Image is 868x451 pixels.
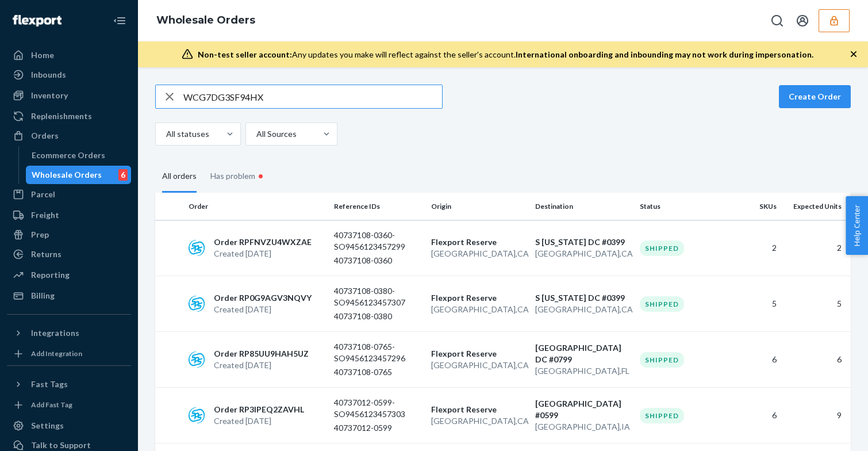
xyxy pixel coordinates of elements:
img: sps-commerce logo [189,351,205,368]
th: SKUs [732,193,781,220]
a: Add Integration [7,347,131,361]
div: Settings [31,420,64,431]
div: Add Integration [31,349,82,358]
td: 5 [732,276,781,332]
div: Wholesale Orders [32,169,102,181]
div: Shipped [640,352,684,368]
p: Order RPFNVZU4WXZAE [214,236,312,248]
div: Returns [31,249,62,260]
p: Flexport Reserve [431,236,527,248]
p: [GEOGRAPHIC_DATA] , CA [535,248,631,259]
button: Integrations [7,324,131,342]
ol: breadcrumbs [147,4,264,37]
img: sps-commerce logo [189,296,205,312]
div: Reporting [31,269,70,281]
div: 6 [118,169,128,181]
div: Prep [31,229,49,240]
p: Created [DATE] [214,360,309,371]
th: Status [635,193,732,220]
span: Help Center [846,196,868,255]
a: Inbounds [7,66,131,84]
img: Flexport logo [13,15,62,26]
p: [GEOGRAPHIC_DATA] DC #0799 [535,342,631,365]
a: Returns [7,245,131,263]
span: Non-test seller account: [198,49,292,59]
p: 40737012-0599-SO9456123457303 [334,397,422,420]
div: Any updates you make will reflect against the seller's account. [198,49,813,60]
p: Created [DATE] [214,415,304,427]
a: Prep [7,225,131,244]
button: Create Order [779,85,851,108]
p: 40737108-0380 [334,311,422,322]
div: Add Fast Tag [31,400,72,410]
div: All orders [162,161,197,193]
a: Reporting [7,266,131,284]
th: Order [184,193,329,220]
div: Billing [31,290,55,301]
div: • [255,169,266,184]
p: Flexport Reserve [431,292,527,304]
td: 9 [781,388,851,444]
button: Close Navigation [108,9,131,32]
img: sps-commerce logo [189,240,205,256]
input: Search orders [183,85,442,108]
div: Inventory [31,90,68,101]
a: Wholesale Orders6 [26,166,132,184]
div: Parcel [31,189,55,200]
button: Open account menu [791,9,814,32]
th: Reference IDs [329,193,427,220]
td: 2 [732,220,781,276]
div: Ecommerce Orders [32,150,105,161]
a: Settings [7,416,131,435]
p: Flexport Reserve [431,404,527,415]
div: Home [31,49,54,61]
a: Replenishments [7,107,131,125]
div: Orders [31,130,59,142]
td: 5 [781,276,851,332]
p: Order RP3IPEQ2ZAVHL [214,404,304,415]
span: International onboarding and inbounding may not work during impersonation. [516,49,813,59]
p: Created [DATE] [214,304,312,315]
p: [GEOGRAPHIC_DATA] , CA [431,415,527,427]
div: Freight [31,209,59,221]
p: Order RP0G9AGV3NQVY [214,292,312,304]
p: Created [DATE] [214,248,312,259]
p: [GEOGRAPHIC_DATA] , FL [535,365,631,377]
img: sps-commerce logo [189,407,205,423]
p: [GEOGRAPHIC_DATA] #0599 [535,398,631,421]
td: 6 [732,388,781,444]
a: Home [7,46,131,64]
th: Destination [531,193,635,220]
p: 40737108-0765-SO9456123457296 [334,341,422,364]
div: Shipped [640,408,684,423]
p: Flexport Reserve [431,348,527,360]
div: Talk to Support [31,439,91,451]
th: Origin [427,193,531,220]
th: Expected Units [781,193,851,220]
a: Wholesale Orders [156,14,255,26]
a: Billing [7,286,131,305]
a: Inventory [7,86,131,105]
div: Fast Tags [31,379,68,390]
p: 40737108-0765 [334,366,422,378]
div: Inbounds [31,69,66,81]
div: Shipped [640,240,684,256]
div: Shipped [640,296,684,312]
div: Has problem [210,159,266,193]
td: 2 [781,220,851,276]
td: 6 [732,332,781,388]
p: S [US_STATE] DC #0399 [535,236,631,248]
p: [GEOGRAPHIC_DATA] , CA [535,304,631,315]
div: Replenishments [31,110,92,122]
a: Freight [7,206,131,224]
button: Fast Tags [7,375,131,393]
p: [GEOGRAPHIC_DATA] , CA [431,360,527,371]
td: 6 [781,332,851,388]
a: Orders [7,127,131,145]
a: Parcel [7,185,131,204]
a: Add Fast Tag [7,398,131,412]
p: 40737108-0360 [334,255,422,266]
p: 40737108-0360-SO9456123457299 [334,230,422,253]
p: [GEOGRAPHIC_DATA] , CA [431,248,527,259]
p: 40737012-0599 [334,422,422,434]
